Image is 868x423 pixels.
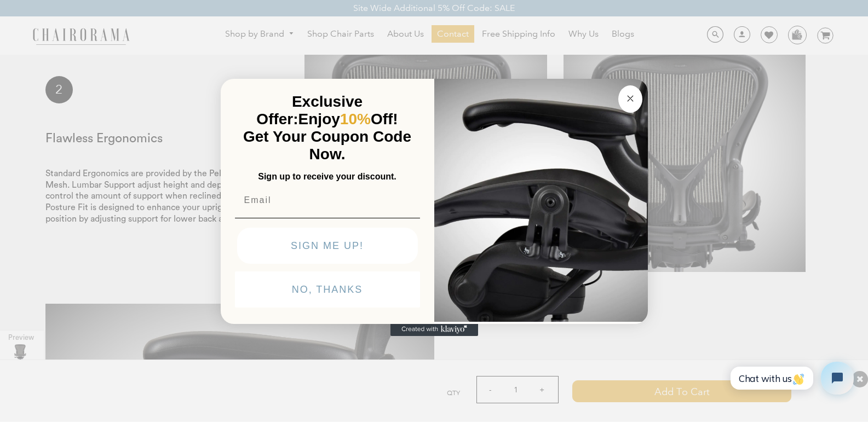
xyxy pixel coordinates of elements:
button: Close dialog [618,85,642,113]
img: 92d77583-a095-41f6-84e7-858462e0427a.jpeg [434,77,648,322]
button: SIGN ME UP! [237,228,418,264]
span: Exclusive Offer: [256,93,363,128]
img: underline [235,218,420,218]
button: NO, THANKS [235,271,420,308]
a: Created with Klaviyo - opens in a new tab [390,323,478,336]
span: Get Your Coupon Code Now. [243,128,411,163]
span: Enjoy Off! [298,111,398,128]
span: 10% [340,111,371,128]
input: Email [235,189,420,211]
iframe: Tidio Chat [722,352,863,404]
span: Sign up to receive your discount. [258,172,396,181]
